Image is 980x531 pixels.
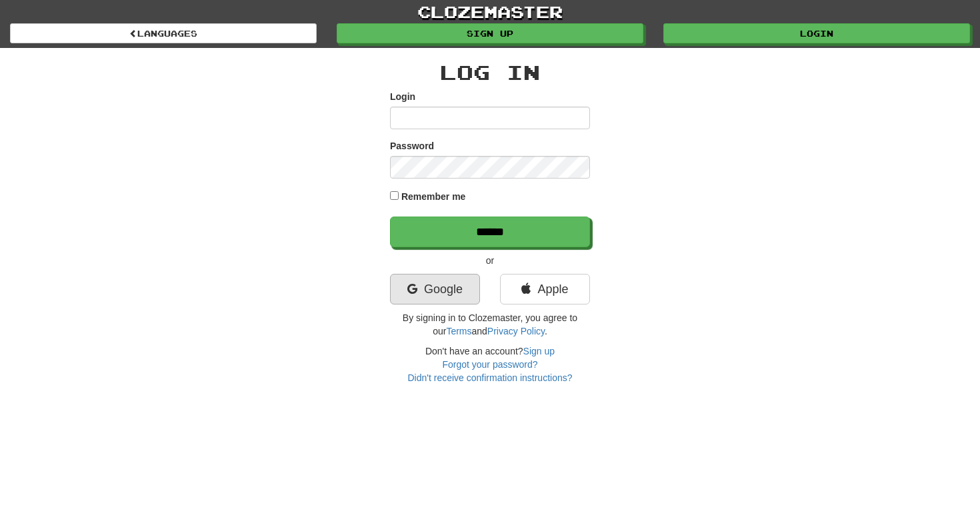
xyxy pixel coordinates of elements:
[407,372,572,383] a: Didn't receive confirmation instructions?
[390,61,590,83] h2: Log In
[663,23,970,43] a: Login
[442,359,537,370] a: Forgot your password?
[337,23,643,43] a: Sign up
[401,190,466,203] label: Remember me
[390,274,480,304] a: Google
[487,326,545,336] a: Privacy Policy
[500,274,590,304] a: Apple
[390,90,415,103] label: Login
[390,344,590,384] div: Don't have an account?
[523,346,555,356] a: Sign up
[390,311,590,338] p: By signing in to Clozemaster, you agree to our and .
[10,23,317,43] a: Languages
[390,139,434,153] label: Password
[446,326,471,336] a: Terms
[390,254,590,267] p: or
